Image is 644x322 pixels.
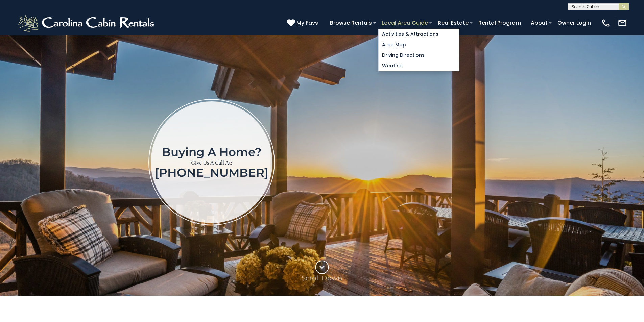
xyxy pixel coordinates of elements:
[17,13,157,33] img: White-1-2.png
[618,18,627,28] img: mail-regular-white.png
[475,17,524,29] a: Rental Program
[379,29,459,40] a: Activities & Attractions
[302,274,342,282] p: Scroll Down
[155,158,268,168] p: Give Us A Call At:
[287,19,320,27] a: My Favs
[379,50,459,60] a: Driving Directions
[327,17,375,29] a: Browse Rentals
[155,166,268,180] a: [PHONE_NUMBER]
[527,17,551,29] a: About
[379,40,459,50] a: Area Map
[554,17,594,29] a: Owner Login
[384,71,604,253] iframe: New Contact Form
[378,17,431,29] a: Local Area Guide
[601,18,611,28] img: phone-regular-white.png
[155,146,268,158] h1: Buying a home?
[379,60,459,71] a: Weather
[434,17,472,29] a: Real Estate
[296,19,318,27] span: My Favs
